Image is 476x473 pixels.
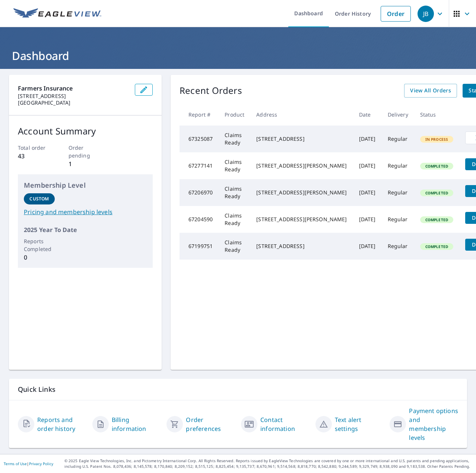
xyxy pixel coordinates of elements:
[353,104,382,126] th: Date
[382,126,414,152] td: Regular
[219,179,250,206] td: Claims Ready
[219,126,250,152] td: Claims Ready
[18,99,129,106] p: [GEOGRAPHIC_DATA]
[256,135,347,143] div: [STREET_ADDRESS]
[29,196,49,202] p: Custom
[353,152,382,179] td: [DATE]
[256,242,347,250] div: [STREET_ADDRESS]
[180,126,219,152] td: 67325087
[410,86,451,95] span: View All Orders
[219,104,250,126] th: Product
[414,104,460,126] th: Status
[404,84,457,98] a: View All Orders
[64,458,472,469] p: © 2025 Eagle View Technologies, Inc. and Pictometry International Corp. All Rights Reserved. Repo...
[421,217,453,222] span: Completed
[409,406,458,442] a: Payment options and membership levels
[69,159,102,168] p: 1
[382,152,414,179] td: Regular
[13,8,101,19] img: EV Logo
[18,84,129,93] p: Farmers Insurance
[256,216,347,223] div: [STREET_ADDRESS][PERSON_NAME]
[29,461,53,466] a: Privacy Policy
[382,104,414,126] th: Delivery
[421,190,453,196] span: Completed
[219,206,250,233] td: Claims Ready
[219,233,250,260] td: Claims Ready
[421,164,453,169] span: Completed
[24,180,147,190] p: Membership Level
[24,207,147,216] a: Pricing and membership levels
[256,162,347,169] div: [STREET_ADDRESS][PERSON_NAME]
[180,104,219,126] th: Report #
[353,206,382,233] td: [DATE]
[18,93,129,99] p: [STREET_ADDRESS]
[335,415,384,433] a: Text alert settings
[9,48,467,63] h1: Dashboard
[250,104,353,126] th: Address
[112,415,161,433] a: Billing information
[180,152,219,179] td: 67277141
[24,225,147,234] p: 2025 Year To Date
[18,152,52,161] p: 43
[219,152,250,179] td: Claims Ready
[382,233,414,260] td: Regular
[180,206,219,233] td: 67204590
[180,233,219,260] td: 67199751
[382,206,414,233] td: Regular
[256,189,347,196] div: [STREET_ADDRESS][PERSON_NAME]
[18,124,153,138] p: Account Summary
[353,179,382,206] td: [DATE]
[37,415,86,433] a: Reports and order history
[421,244,453,249] span: Completed
[4,461,53,466] p: |
[186,415,235,433] a: Order preferences
[4,461,27,466] a: Terms of Use
[18,144,52,152] p: Total order
[381,6,411,22] a: Order
[24,253,55,262] p: 0
[69,144,102,159] p: Order pending
[382,179,414,206] td: Regular
[353,233,382,260] td: [DATE]
[421,137,453,142] span: In Process
[260,415,310,433] a: Contact information
[180,84,242,98] p: Recent Orders
[24,237,55,253] p: Reports Completed
[353,126,382,152] td: [DATE]
[180,179,219,206] td: 67206970
[18,385,458,394] p: Quick Links
[418,6,434,22] div: JB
